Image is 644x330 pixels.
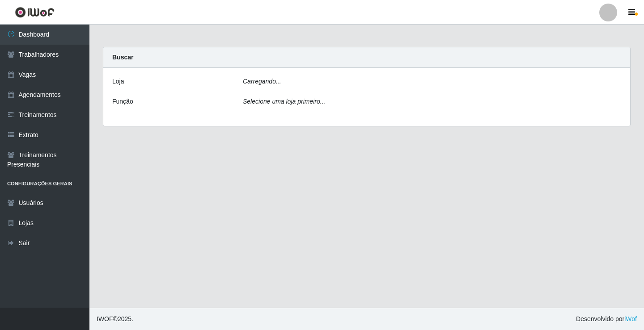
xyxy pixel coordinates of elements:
[243,98,325,105] i: Selecione uma loja primeiro...
[243,78,281,85] i: Carregando...
[15,7,55,18] img: CoreUI Logo
[576,314,637,324] span: Desenvolvido por
[112,77,124,86] label: Loja
[112,97,133,106] label: Função
[112,54,133,61] strong: Buscar
[624,315,637,322] a: iWof
[97,315,113,322] span: IWOF
[97,314,133,324] span: © 2025 .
